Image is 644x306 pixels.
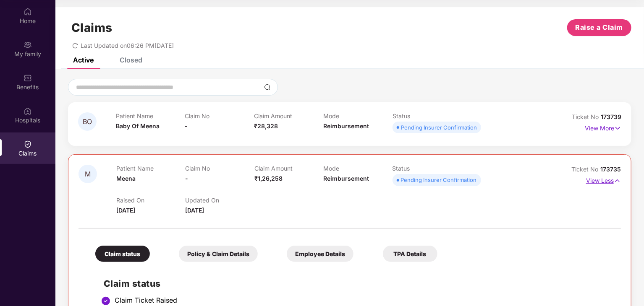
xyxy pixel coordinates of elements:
span: Meena [116,175,136,182]
div: Claim Ticket Raised [115,296,613,304]
img: svg+xml;base64,PHN2ZyBpZD0iQ2xhaW0iIHhtbG5zPSJodHRwOi8vd3d3LnczLm9yZy8yMDAwL3N2ZyIgd2lkdGg9IjIwIi... [24,140,32,148]
img: svg+xml;base64,PHN2ZyBpZD0iSG9tZSIgeG1sbnM9Imh0dHA6Ly93d3cudzMub3JnLzIwMDAvc3ZnIiB3aWR0aD0iMjAiIG... [24,8,32,16]
p: Mode [323,112,393,119]
span: Last Updated on 06:26 PM[DATE] [81,42,174,49]
img: svg+xml;base64,PHN2ZyB4bWxucz0iaHR0cDovL3d3dy53My5vcmcvMjAwMC9zdmciIHdpZHRoPSIxNyIgaGVpZ2h0PSIxNy... [614,176,621,185]
h1: Claims [71,21,113,35]
img: svg+xml;base64,PHN2ZyBpZD0iQmVuZWZpdHMiIHhtbG5zPSJodHRwOi8vd3d3LnczLm9yZy8yMDAwL3N2ZyIgd2lkdGg9Ij... [24,74,32,82]
div: TPA Details [383,246,437,262]
div: Pending Insurer Confirmation [401,123,477,132]
p: Patient Name [116,165,185,172]
p: Claim Amount [254,165,323,172]
p: Patient Name [116,112,185,119]
p: Updated On [185,197,254,204]
img: svg+xml;base64,PHN2ZyB3aWR0aD0iMjAiIGhlaWdodD0iMjAiIHZpZXdCb3g9IjAgMCAyMCAyMCIgZmlsbD0ibm9uZSIgeG... [24,41,32,49]
p: Status [393,112,462,119]
span: Reimbursement [323,175,369,182]
div: Closed [120,56,142,64]
div: Policy & Claim Details [179,246,258,262]
span: 173739 [601,113,621,120]
img: svg+xml;base64,PHN2ZyBpZD0iU2VhcmNoLTMyeDMyIiB4bWxucz0iaHR0cDovL3d3dy53My5vcmcvMjAwMC9zdmciIHdpZH... [264,84,271,91]
span: - [185,122,188,130]
p: Claim Amount [254,112,323,119]
span: redo [72,42,78,49]
img: svg+xml;base64,PHN2ZyBpZD0iSG9zcGl0YWxzIiB4bWxucz0iaHR0cDovL3d3dy53My5vcmcvMjAwMC9zdmciIHdpZHRoPS... [24,107,32,115]
button: Raise a Claim [567,19,631,36]
span: [DATE] [116,207,135,214]
span: ₹1,26,258 [254,175,283,182]
span: M [85,171,91,178]
div: Pending Insurer Confirmation [401,176,477,184]
p: Status [393,165,461,172]
div: Claim status [95,246,150,262]
h2: Claim status [104,277,613,290]
span: Baby Of Meena [116,122,160,130]
span: Ticket No [572,113,601,120]
span: Reimbursement [323,122,369,130]
span: Raise a Claim [576,22,623,33]
img: svg+xml;base64,PHN2ZyB4bWxucz0iaHR0cDovL3d3dy53My5vcmcvMjAwMC9zdmciIHdpZHRoPSIxNyIgaGVpZ2h0PSIxNy... [614,124,621,133]
span: Ticket No [571,166,600,173]
span: 173735 [600,166,621,173]
span: BO [83,118,92,125]
p: Claim No [185,165,254,172]
div: Active [73,56,94,64]
img: svg+xml;base64,PHN2ZyBpZD0iU3RlcC1Eb25lLTMyeDMyIiB4bWxucz0iaHR0cDovL3d3dy53My5vcmcvMjAwMC9zdmciIH... [101,296,111,306]
div: Employee Details [287,246,353,262]
p: View More [585,122,621,133]
span: [DATE] [185,207,204,214]
span: ₹28,328 [254,122,278,130]
span: - [185,175,188,182]
p: Raised On [116,197,185,204]
p: View Less [586,174,621,185]
p: Claim No [185,112,254,119]
p: Mode [323,165,392,172]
